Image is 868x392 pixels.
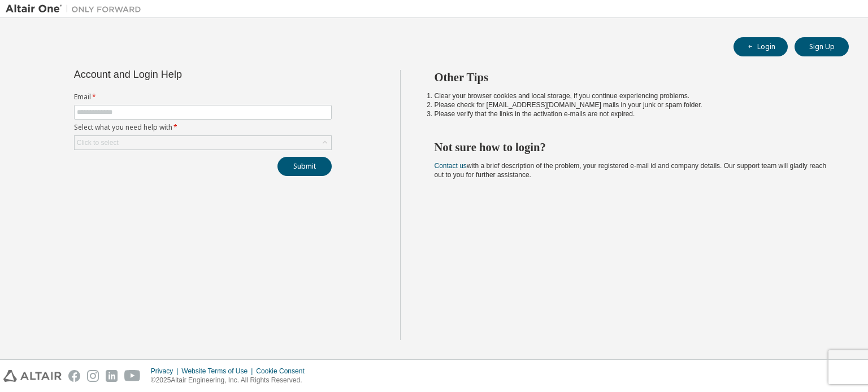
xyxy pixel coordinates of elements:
[435,162,467,170] a: Contact us
[734,37,788,56] button: Login
[106,370,118,382] img: linkedin.svg
[795,37,849,56] button: Sign Up
[6,3,147,15] img: Altair One
[181,367,256,376] div: Website Terms of Use
[74,123,332,132] label: Select what you need help with
[151,376,311,385] p: © 2025 Altair Engineering, Inc. All Rights Reserved.
[435,70,829,85] h2: Other Tips
[435,109,829,118] li: Please verify that the links in the activation e-mails are not expired.
[77,138,119,147] div: Click to select
[277,157,332,176] button: Submit
[435,91,829,100] li: Clear your browser cookies and local storage, if you continue experiencing problems.
[75,136,331,149] div: Click to select
[435,100,829,109] li: Please check for [EMAIL_ADDRESS][DOMAIN_NAME] mails in your junk or spam folder.
[256,367,311,376] div: Cookie Consent
[68,370,80,382] img: facebook.svg
[151,367,181,376] div: Privacy
[3,370,62,382] img: altair_logo.svg
[435,162,827,179] span: with a brief description of the problem, your registered e-mail id and company details. Our suppo...
[74,70,280,79] div: Account and Login Help
[124,370,141,382] img: youtube.svg
[74,93,332,102] label: Email
[87,370,99,382] img: instagram.svg
[435,140,829,155] h2: Not sure how to login?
